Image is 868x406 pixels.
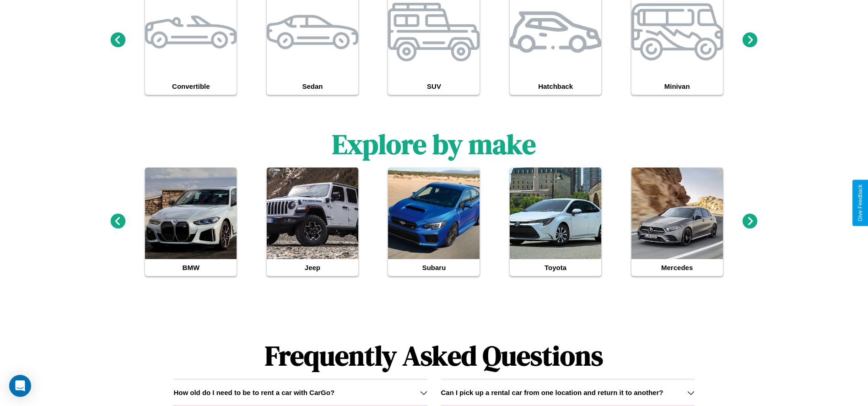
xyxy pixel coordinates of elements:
[332,125,536,163] h1: Explore by make
[267,78,358,95] h4: Sedan
[441,389,663,396] h3: Can I pick up a rental car from one location and return it to another?
[9,375,31,397] div: Open Intercom Messenger
[173,389,334,396] h3: How old do I need to be to rent a car with CarGo?
[173,332,694,379] h1: Frequently Asked Questions
[267,259,358,276] h4: Jeep
[145,259,237,276] h4: BMW
[631,259,723,276] h4: Mercedes
[388,78,480,95] h4: SUV
[631,78,723,95] h4: Minivan
[857,184,863,222] div: Give Feedback
[510,259,601,276] h4: Toyota
[510,78,601,95] h4: Hatchback
[145,78,237,95] h4: Convertible
[388,259,480,276] h4: Subaru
